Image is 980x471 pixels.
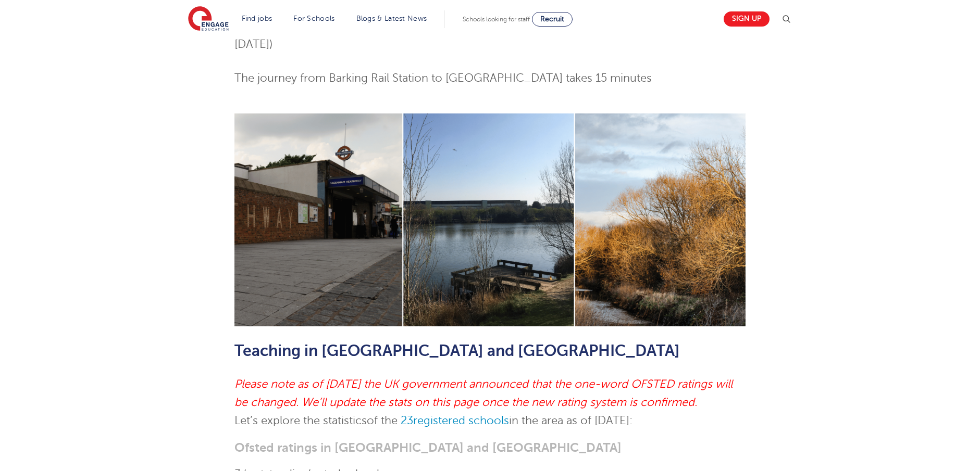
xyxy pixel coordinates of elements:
span: Let’s explore the statistics [234,414,367,427]
a: Sign up [724,11,770,27]
a: Blogs & Latest News [356,15,427,22]
a: For Schools [293,15,334,22]
em: Please note as of [DATE] the UK government announced that the one-word OFSTED ratings will be cha... [234,378,733,409]
span: in the area as of [DATE]: [509,414,632,427]
img: Engage Education [188,6,229,32]
a: Find jobs [242,15,272,22]
span: The journey from Barking Rail Station to [GEOGRAPHIC_DATA] takes 15 minutes [234,72,652,84]
span: Recruit [540,15,564,23]
span: Teaching in [GEOGRAPHIC_DATA] and [GEOGRAPHIC_DATA] [234,342,680,360]
span: Schools looking for staff [463,16,530,23]
a: 23registered schools [401,414,509,427]
span: of the [367,414,398,427]
span: registered schools [413,414,509,427]
span: 23 [401,414,413,427]
b: Ofsted ratings in [GEOGRAPHIC_DATA] and [GEOGRAPHIC_DATA] [234,440,622,455]
a: Recruit [532,12,573,27]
